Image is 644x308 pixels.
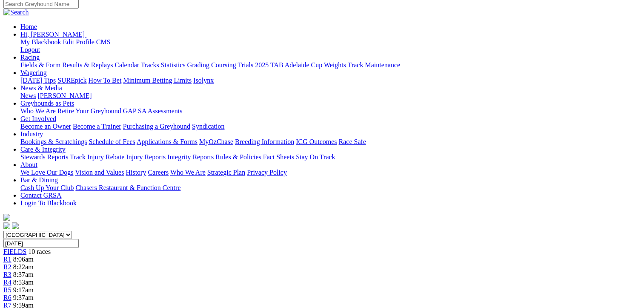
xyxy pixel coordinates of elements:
a: Wagering [20,69,47,76]
a: Schedule of Fees [89,138,135,145]
span: 10 races [28,248,51,255]
span: 8:06am [13,256,34,263]
a: Rules & Policies [215,153,261,161]
div: Bar & Dining [20,184,641,192]
a: R5 [3,286,11,294]
img: twitter.svg [12,222,19,229]
a: ICG Outcomes [296,138,337,145]
a: Integrity Reports [167,153,214,161]
a: Race Safe [338,138,366,145]
a: Home [20,23,37,30]
a: Track Maintenance [348,61,400,69]
div: Hi, [PERSON_NAME] [20,38,641,54]
a: Edit Profile [63,38,94,46]
a: Racing [20,54,40,61]
a: Become an Owner [20,123,71,130]
a: Strategic Plan [207,169,245,176]
a: Fields & Form [20,61,60,69]
a: Syndication [192,123,224,130]
a: [DATE] Tips [20,77,56,84]
span: 8:37am [13,271,34,278]
a: History [126,169,146,176]
a: Coursing [211,61,236,69]
a: Contact GRSA [20,192,61,199]
span: 8:53am [13,279,34,286]
a: Injury Reports [126,153,166,161]
span: 8:22am [13,263,34,271]
a: Logout [20,46,40,53]
a: FIELDS [3,248,26,255]
a: Bar & Dining [20,176,58,184]
a: Stay On Track [296,153,335,161]
a: Retire Your Greyhound [57,107,121,115]
a: Become a Trainer [73,123,121,130]
a: SUREpick [57,77,86,84]
span: 9:17am [13,286,34,294]
div: About [20,169,641,176]
div: Get Involved [20,123,641,130]
a: Vision and Values [75,169,124,176]
img: logo-grsa-white.png [3,214,10,221]
img: facebook.svg [3,222,10,229]
a: Trials [238,61,253,69]
a: Fact Sheets [263,153,294,161]
a: Grading [187,61,209,69]
a: Breeding Information [235,138,294,145]
a: Applications & Forms [137,138,197,145]
a: Login To Blackbook [20,199,77,207]
a: Tracks [141,61,159,69]
a: Industry [20,130,43,138]
span: 9:37am [13,294,34,301]
div: Industry [20,138,641,146]
a: Weights [324,61,346,69]
a: R6 [3,294,11,301]
a: How To Bet [89,77,122,84]
div: Racing [20,61,641,69]
a: Who We Are [170,169,206,176]
div: News & Media [20,92,641,100]
a: Calendar [114,61,139,69]
a: Track Injury Rebate [70,153,124,161]
img: Search [3,9,29,16]
a: We Love Our Dogs [20,169,73,176]
a: Chasers Restaurant & Function Centre [75,184,180,191]
a: Cash Up Your Club [20,184,74,191]
a: Statistics [161,61,186,69]
div: Greyhounds as Pets [20,107,641,115]
a: 2025 TAB Adelaide Cup [255,61,322,69]
a: R2 [3,263,11,271]
a: News [20,92,36,99]
span: Hi, [PERSON_NAME] [20,31,85,38]
a: Privacy Policy [247,169,287,176]
a: Stewards Reports [20,153,68,161]
div: Wagering [20,77,641,84]
a: MyOzChase [199,138,233,145]
a: Purchasing a Greyhound [123,123,190,130]
input: Select date [3,239,79,248]
a: [PERSON_NAME] [37,92,92,99]
a: Care & Integrity [20,146,66,153]
div: Care & Integrity [20,153,641,161]
a: CMS [96,38,111,46]
a: Careers [148,169,169,176]
a: Results & Replays [62,61,113,69]
a: Isolynx [193,77,214,84]
a: Greyhounds as Pets [20,100,74,107]
a: R1 [3,256,11,263]
a: Get Involved [20,115,56,122]
a: Hi, [PERSON_NAME] [20,31,86,38]
a: Who We Are [20,107,56,115]
a: About [20,161,37,168]
a: R4 [3,279,11,286]
a: Bookings & Scratchings [20,138,87,145]
a: R3 [3,271,11,278]
a: News & Media [20,84,62,92]
a: My Blackbook [20,38,61,46]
